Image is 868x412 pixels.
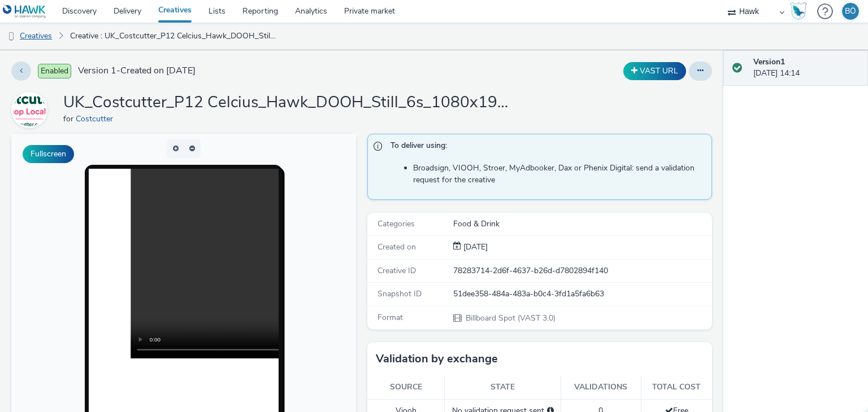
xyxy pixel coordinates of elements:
[3,5,46,19] img: undefined Logo
[377,242,416,252] span: Created on
[63,92,515,113] h1: UK_Costcutter_P12 Celcius_Hawk_DOOH_Still_6s_1080x1920_26.08.2025
[461,242,488,252] span: [DATE]
[63,113,76,124] span: for
[445,376,561,399] th: State
[413,163,706,186] li: Broadsign, VIOOH, Stroer, MyAdbooker, Dax or Phenix Digital: send a validation request for the cr...
[13,94,46,126] img: Costcutter
[377,218,415,229] span: Categories
[453,218,711,230] div: Food & Drink
[453,288,711,300] div: 51dee358-484a-483a-b0c4-3fd1a5fa6b63
[623,62,686,80] button: VAST URL
[76,113,118,124] a: Costcutter
[377,312,403,323] span: Format
[753,56,785,67] strong: Version 1
[620,62,689,80] div: Duplicate the creative as a VAST URL
[78,64,196,77] span: Version 1 - Created on [DATE]
[6,31,17,42] img: dooh
[845,3,856,20] div: BÖ
[641,376,712,399] th: Total cost
[11,104,52,115] a: Costcutter
[377,288,422,299] span: Snapshot ID
[390,140,700,155] span: To deliver using:
[453,265,711,277] div: 78283714-2d6f-4637-b26d-d7802894f140
[790,2,811,20] a: Hawk Academy
[367,376,445,399] th: Source
[376,350,498,367] h3: Validation by exchange
[461,242,488,253] div: Creation 26 August 2025, 14:14
[23,145,74,163] button: Fullscreen
[561,376,641,399] th: Validations
[64,23,281,50] a: Creative : UK_Costcutter_P12 Celcius_Hawk_DOOH_Still_6s_1080x1920_26.08.2025
[377,265,416,276] span: Creative ID
[790,2,807,20] img: Hawk Academy
[38,64,71,78] span: Enabled
[753,56,859,80] div: [DATE] 14:14
[465,313,555,323] span: Billboard Spot (VAST 3.0)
